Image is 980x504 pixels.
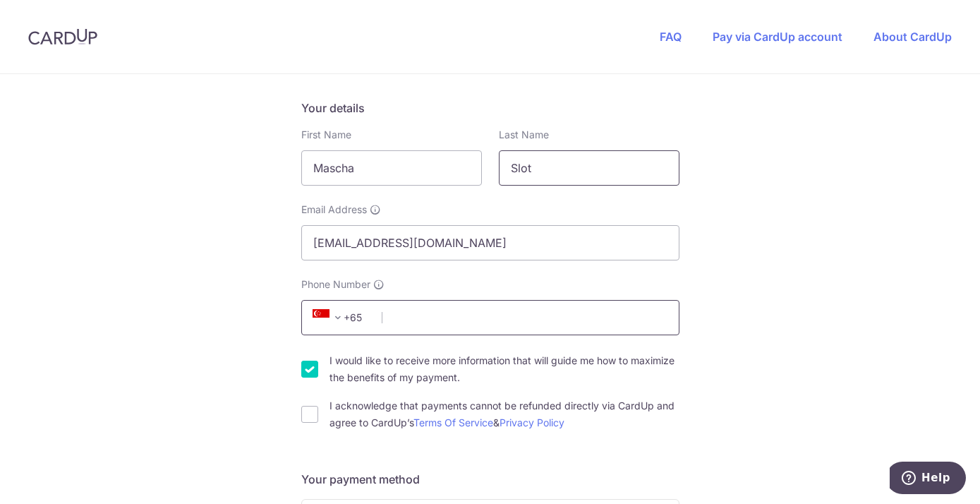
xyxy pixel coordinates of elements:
a: About CardUp [873,30,952,44]
input: Email address [301,225,679,260]
input: First name [301,150,482,186]
input: Last name [499,150,679,186]
h5: Your details [301,100,679,116]
iframe: Opens a widget where you can find more information [890,462,966,497]
label: I acknowledge that payments cannot be refunded directly via CardUp and agree to CardUp’s & [329,397,679,431]
span: +65 [308,309,372,326]
span: Email Address [301,203,367,217]
a: FAQ [660,30,682,44]
label: I would like to receive more information that will guide me how to maximize the benefits of my pa... [329,352,679,386]
a: Terms Of Service [413,416,493,428]
span: +65 [313,309,346,326]
label: First Name [301,128,351,142]
label: Last Name [499,128,549,142]
img: CardUp [28,28,97,45]
a: Pay via CardUp account [713,30,842,44]
a: Privacy Policy [500,416,564,428]
span: Phone Number [301,277,370,292]
h5: Your payment method [301,471,679,488]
